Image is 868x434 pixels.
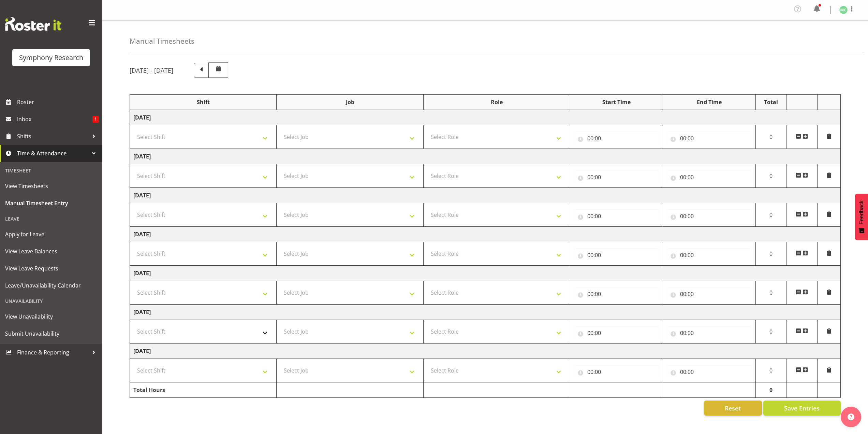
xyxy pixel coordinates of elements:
[5,263,97,274] span: View Leave Requests
[17,347,89,358] span: Finance & Reporting
[2,226,101,243] a: Apply for Leave
[133,98,273,106] div: Shift
[130,110,841,125] td: [DATE]
[5,280,97,291] span: Leave/Unavailability Calendar
[130,37,194,45] h4: Manual Timesheets
[704,401,762,416] button: Reset
[574,170,659,184] input: Click to select...
[130,382,277,398] td: Total Hours
[92,116,99,123] span: 1
[2,212,101,226] div: Leave
[574,98,659,106] div: Start Time
[666,209,752,223] input: Click to select...
[2,243,101,260] a: View Leave Balances
[755,382,786,398] td: 0
[2,195,101,212] a: Manual Timesheet Entry
[130,188,841,203] td: [DATE]
[848,414,854,420] img: help-xxl-2.png
[427,98,567,106] div: Role
[130,149,841,164] td: [DATE]
[5,17,61,31] img: Rosterit website logo
[755,125,786,149] td: 0
[5,198,97,208] span: Manual Timesheet Entry
[19,53,83,63] div: Symphony Research
[755,164,786,188] td: 0
[666,326,752,340] input: Click to select...
[763,401,841,416] button: Save Entries
[130,266,841,281] td: [DATE]
[755,359,786,382] td: 0
[574,365,659,379] input: Click to select...
[17,114,92,124] span: Inbox
[130,305,841,320] td: [DATE]
[839,6,848,14] img: matthew-coleman1906.jpg
[2,308,101,325] a: View Unavailability
[2,325,101,342] a: Submit Unavailability
[2,277,101,294] a: Leave/Unavailability Calendar
[666,365,752,379] input: Click to select...
[574,326,659,340] input: Click to select...
[5,246,97,256] span: View Leave Balances
[5,311,97,322] span: View Unavailability
[784,404,820,412] span: Save Entries
[666,98,752,106] div: End Time
[755,281,786,305] td: 0
[855,194,868,240] button: Feedback - Show survey
[5,328,97,339] span: Submit Unavailability
[574,131,659,145] input: Click to select...
[280,98,420,106] div: Job
[666,170,752,184] input: Click to select...
[858,200,865,224] span: Feedback
[17,131,89,141] span: Shifts
[2,260,101,277] a: View Leave Requests
[666,287,752,301] input: Click to select...
[574,248,659,262] input: Click to select...
[5,181,97,191] span: View Timesheets
[574,287,659,301] input: Click to select...
[2,164,101,178] div: Timesheet
[759,98,783,106] div: Total
[666,131,752,145] input: Click to select...
[130,227,841,242] td: [DATE]
[5,229,97,239] span: Apply for Leave
[130,344,841,359] td: [DATE]
[17,97,99,107] span: Roster
[17,148,89,158] span: Time & Attendance
[755,320,786,344] td: 0
[666,248,752,262] input: Click to select...
[2,178,101,195] a: View Timesheets
[725,404,741,412] span: Reset
[755,242,786,266] td: 0
[574,209,659,223] input: Click to select...
[2,294,101,308] div: Unavailability
[755,203,786,227] td: 0
[130,67,173,74] h5: [DATE] - [DATE]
